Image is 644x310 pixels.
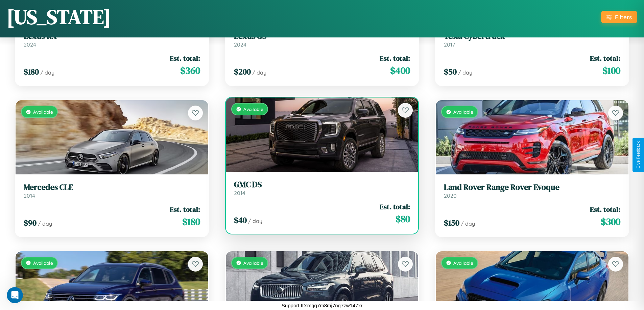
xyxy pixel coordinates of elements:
span: $ 150 [444,217,459,228]
span: Est. total: [590,53,620,63]
span: $ 90 [24,217,37,228]
h1: [US_STATE] [7,3,111,31]
span: 2020 [444,192,457,199]
span: Available [243,106,263,112]
a: GMC DS2014 [234,180,410,196]
a: Lexus GS2024 [234,31,410,48]
span: / day [458,69,472,76]
span: 2024 [24,41,36,48]
div: Filters [615,13,632,21]
span: 2024 [234,41,246,48]
span: / day [248,218,262,224]
p: Support ID: mgq7m8mj7ng7zw147xr [282,301,362,310]
a: Land Rover Range Rover Evoque2020 [444,182,620,199]
span: Est. total: [380,53,410,63]
h3: GMC DS [234,180,410,190]
span: Available [33,260,53,266]
a: Lexus RX2024 [24,31,200,48]
span: Est. total: [170,204,200,214]
span: $ 80 [396,212,410,226]
span: $ 300 [601,215,620,228]
iframe: Intercom live chat [7,287,23,303]
span: $ 100 [602,64,620,77]
span: Available [33,109,53,115]
a: Mercedes CLE2014 [24,182,200,199]
span: $ 200 [234,66,251,77]
span: / day [461,220,475,227]
span: $ 180 [24,66,39,77]
span: 2014 [234,190,245,196]
span: / day [252,69,266,76]
span: Available [453,109,473,115]
span: $ 40 [234,215,247,226]
span: 2017 [444,41,455,48]
a: Tesla Cybertruck2017 [444,31,620,48]
h3: Land Rover Range Rover Evoque [444,182,620,192]
span: Est. total: [170,53,200,63]
button: Filters [601,11,637,23]
span: 2014 [24,192,35,199]
span: Est. total: [590,204,620,214]
span: / day [40,69,54,76]
span: / day [38,220,52,227]
span: Est. total: [380,202,410,212]
span: $ 360 [180,64,200,77]
span: $ 180 [182,215,200,228]
span: $ 50 [444,66,457,77]
span: Available [243,260,263,266]
span: Available [453,260,473,266]
h3: Mercedes CLE [24,182,200,192]
span: $ 400 [390,64,410,77]
div: Give Feedback [636,141,641,169]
